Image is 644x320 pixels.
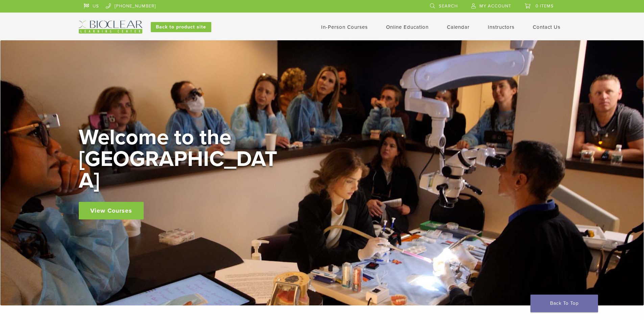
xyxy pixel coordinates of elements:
[488,24,515,30] a: Instructors
[530,295,598,312] a: Back To Top
[535,3,554,9] span: 0 items
[321,24,368,30] a: In-Person Courses
[79,202,144,219] a: View Courses
[479,3,511,9] span: My Account
[447,24,470,30] a: Calendar
[79,21,142,34] img: Bioclear
[439,3,458,9] span: Search
[386,24,429,30] a: Online Education
[151,22,211,32] a: Back to product site
[533,24,560,30] a: Contact Us
[79,127,282,192] h2: Welcome to the [GEOGRAPHIC_DATA]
